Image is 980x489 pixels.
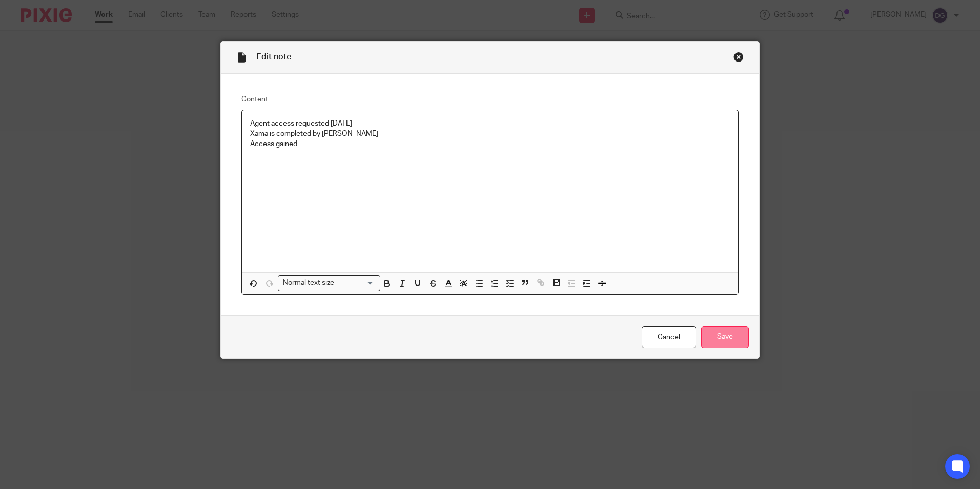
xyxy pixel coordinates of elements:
div: Close this dialog window [733,52,744,62]
p: Access gained [250,139,730,149]
p: Xama is completed by [PERSON_NAME] [250,129,730,139]
span: Edit note [256,53,291,61]
a: Cancel [642,326,696,348]
label: Content [241,94,739,105]
input: Save [701,326,749,348]
span: Normal text size [280,278,336,289]
input: Search for option [337,278,374,289]
p: Agent access requested [DATE] [250,118,730,129]
div: Search for option [278,275,380,291]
